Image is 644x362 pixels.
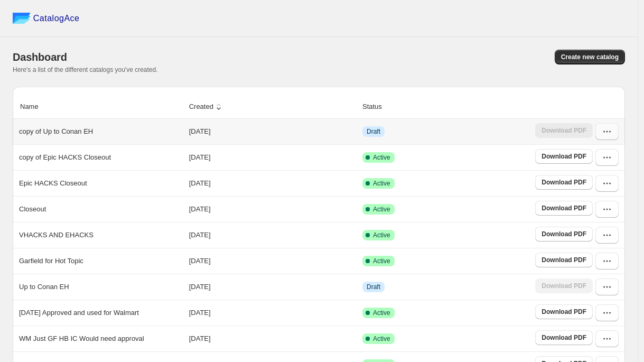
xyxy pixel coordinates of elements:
[367,283,380,291] span: Draft
[186,326,359,351] td: [DATE]
[373,335,390,343] span: Active
[19,256,83,266] p: Garfield for Hot Topic
[555,50,625,64] button: Create new catalog
[186,170,359,196] td: [DATE]
[373,205,390,214] span: Active
[19,152,111,163] p: copy of Epic HACKS Closeout
[19,126,93,137] p: copy of Up to Conan EH
[535,175,593,190] a: Download PDF
[542,178,586,187] span: Download PDF
[535,227,593,242] a: Download PDF
[13,51,67,63] span: Dashboard
[19,178,87,189] p: Epic HACKS Closeout
[373,179,390,188] span: Active
[373,257,390,265] span: Active
[542,256,586,264] span: Download PDF
[188,97,226,117] button: Created
[186,300,359,326] td: [DATE]
[542,230,586,238] span: Download PDF
[535,149,593,164] a: Download PDF
[367,127,380,136] span: Draft
[373,231,390,239] span: Active
[542,152,586,161] span: Download PDF
[186,222,359,248] td: [DATE]
[186,119,359,144] td: [DATE]
[186,196,359,222] td: [DATE]
[19,282,69,292] p: Up to Conan EH
[542,333,586,342] span: Download PDF
[19,308,139,318] p: [DATE] Approved and used for Walmart
[373,153,390,162] span: Active
[186,144,359,170] td: [DATE]
[19,204,46,215] p: Closeout
[33,13,80,24] span: CatalogAce
[19,333,144,344] p: WM Just GF HB IC Would need approval
[535,304,593,319] a: Download PDF
[542,308,586,316] span: Download PDF
[186,274,359,300] td: [DATE]
[561,53,619,61] span: Create new catalog
[535,253,593,267] a: Download PDF
[535,201,593,216] a: Download PDF
[542,204,586,212] span: Download PDF
[186,248,359,274] td: [DATE]
[18,97,51,117] button: Name
[373,309,390,317] span: Active
[13,66,158,73] span: Here's a list of the different catalogs you've created.
[13,13,31,24] img: catalog ace
[535,330,593,345] a: Download PDF
[19,230,94,240] p: VHACKS AND EHACKS
[361,97,394,117] button: Status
